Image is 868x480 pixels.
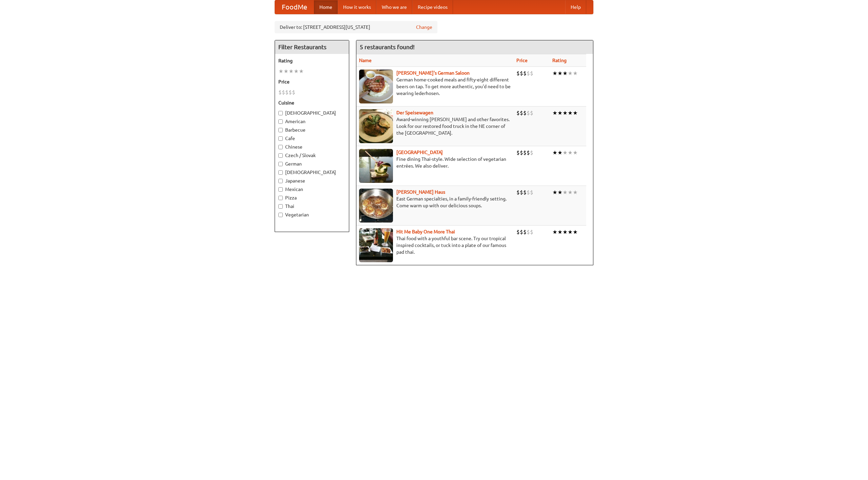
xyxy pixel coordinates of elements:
input: [DEMOGRAPHIC_DATA] [278,111,283,115]
label: Mexican [278,186,346,193]
p: Thai food with a youthful bar scene. Try our tropical inspired cocktails, or tuck into a plate of... [359,235,511,255]
li: $ [516,70,520,77]
ng-pluralize: 5 restaurants found! [360,44,415,50]
h5: Rating [278,57,346,64]
input: German [278,162,283,166]
li: $ [520,189,523,196]
li: ★ [573,109,578,117]
li: ★ [568,149,573,156]
a: Who we are [376,0,412,14]
li: $ [282,89,285,96]
li: ★ [552,70,557,77]
img: satay.jpg [359,149,393,183]
li: $ [520,70,523,77]
p: Award-winning [PERSON_NAME] and other favorites. Look for our restored food truck in the NE corne... [359,116,511,136]
li: ★ [557,228,563,236]
input: Mexican [278,187,283,192]
li: ★ [289,68,294,75]
li: $ [530,149,533,156]
li: $ [527,228,530,236]
input: American [278,119,283,124]
label: [DEMOGRAPHIC_DATA] [278,110,346,116]
li: $ [523,70,527,77]
a: Rating [552,58,567,63]
li: ★ [552,149,557,156]
h5: Cuisine [278,99,346,106]
li: ★ [563,70,568,77]
label: Japanese [278,177,346,184]
label: Pizza [278,194,346,201]
li: $ [516,149,520,156]
li: $ [516,228,520,236]
li: ★ [563,109,568,117]
label: Thai [278,203,346,210]
img: speisewagen.jpg [359,109,393,143]
img: kohlhaus.jpg [359,189,393,223]
li: $ [520,109,523,117]
li: $ [289,89,292,96]
b: Der Speisewagen [396,110,433,115]
li: ★ [552,109,557,117]
img: esthers.jpg [359,70,393,103]
li: $ [530,228,533,236]
li: $ [527,109,530,117]
li: $ [530,189,533,196]
a: Home [314,0,338,14]
input: [DEMOGRAPHIC_DATA] [278,170,283,175]
li: ★ [568,70,573,77]
li: ★ [568,109,573,117]
img: babythai.jpg [359,228,393,262]
li: ★ [573,189,578,196]
input: Thai [278,204,283,209]
label: Chinese [278,143,346,150]
li: ★ [552,189,557,196]
input: Vegetarian [278,213,283,217]
li: ★ [283,68,289,75]
li: $ [523,149,527,156]
li: $ [523,228,527,236]
li: ★ [573,70,578,77]
li: ★ [299,68,304,75]
input: Chinese [278,145,283,149]
p: Fine dining Thai-style. Wide selection of vegetarian entrées. We also deliver. [359,156,511,169]
a: Hit Me Baby One More Thai [396,229,455,234]
label: American [278,118,346,125]
li: ★ [563,228,568,236]
li: ★ [573,149,578,156]
div: Deliver to: [STREET_ADDRESS][US_STATE] [275,21,437,33]
a: [PERSON_NAME]'s German Saloon [396,70,470,76]
li: $ [523,109,527,117]
li: $ [520,228,523,236]
li: $ [278,89,282,96]
li: $ [530,70,533,77]
li: ★ [557,189,563,196]
a: Help [565,0,586,14]
li: ★ [563,189,568,196]
a: Name [359,58,372,63]
a: Price [516,58,528,63]
label: Vegetarian [278,211,346,218]
li: $ [516,109,520,117]
a: Recipe videos [412,0,453,14]
a: FoodMe [275,0,314,14]
li: $ [292,89,295,96]
h4: Filter Restaurants [275,40,349,54]
li: ★ [557,109,563,117]
li: $ [530,109,533,117]
li: $ [285,89,289,96]
a: [PERSON_NAME] Haus [396,189,445,195]
label: Barbecue [278,127,346,133]
li: ★ [568,189,573,196]
li: $ [523,189,527,196]
input: Pizza [278,196,283,200]
a: [GEOGRAPHIC_DATA] [396,150,443,155]
h5: Price [278,78,346,85]
input: Barbecue [278,128,283,132]
a: How it works [338,0,376,14]
li: ★ [278,68,283,75]
label: German [278,160,346,167]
